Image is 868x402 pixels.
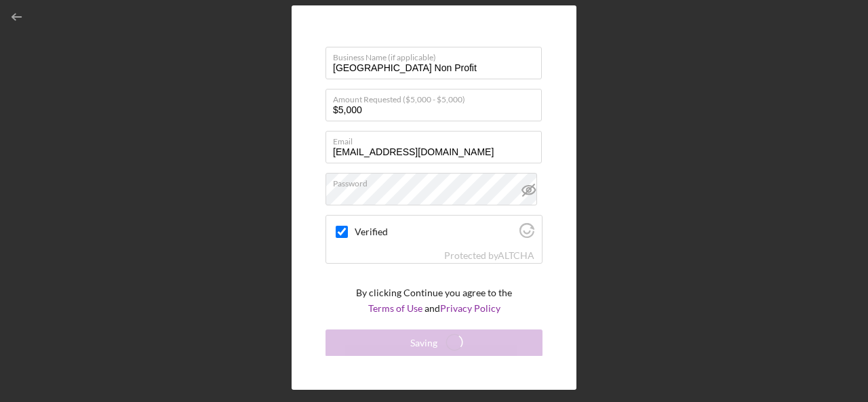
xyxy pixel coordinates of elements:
label: Verified [355,226,515,237]
a: Terms of Use [368,302,422,314]
a: Privacy Policy [440,302,500,314]
label: Email [333,132,542,146]
div: Saving [410,329,437,357]
div: Protected by [444,250,534,261]
label: Business Name (if applicable) [333,47,542,62]
label: Amount Requested ($5,000 - $5,000) [333,89,542,104]
label: Password [333,174,542,188]
p: By clicking Continue you agree to the and [356,285,512,316]
a: Visit Altcha.org [498,249,534,261]
button: Saving [325,329,542,357]
a: Visit Altcha.org [519,228,534,240]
